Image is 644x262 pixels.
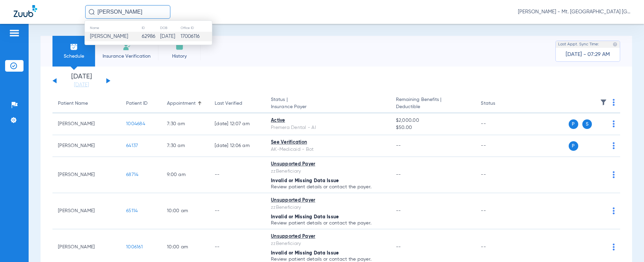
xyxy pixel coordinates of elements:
[271,240,385,247] div: zzBeneficiary
[271,146,385,153] div: AK-Medicaid - Bot
[209,135,265,157] td: [DATE] 12:06 AM
[70,43,78,51] img: Schedule
[271,185,385,189] p: Review patient details or contact the payer.
[271,257,385,262] p: Review patient details or contact the payer.
[85,5,170,19] input: Search for patients
[209,157,265,193] td: --
[160,32,180,41] td: [DATE]
[52,135,121,157] td: [PERSON_NAME]
[271,117,385,124] div: Active
[613,171,615,178] img: group-dot-blue.svg
[558,41,599,48] span: Last Appt. Sync Time:
[390,94,476,113] th: Remaining Benefits |
[475,113,521,135] td: --
[271,178,339,183] span: Invalid or Missing Data Issue
[271,139,385,146] div: See Verification
[162,135,209,157] td: 7:30 AM
[396,143,401,148] span: --
[396,245,401,249] span: --
[126,208,138,213] span: 65114
[58,100,115,107] div: Patient Name
[209,193,265,229] td: --
[14,5,37,17] img: Zuub Logo
[566,51,610,58] span: [DATE] - 07:29 AM
[518,9,630,15] span: [PERSON_NAME] - Mt. [GEOGRAPHIC_DATA] [GEOGRAPHIC_DATA] | SEARHC
[58,53,90,60] span: Schedule
[160,24,180,32] th: DOB
[613,142,615,149] img: group-dot-blue.svg
[141,24,160,32] th: ID
[613,99,615,106] img: group-dot-blue.svg
[61,82,102,88] a: [DATE]
[61,73,102,88] li: [DATE]
[396,103,470,111] span: Deductible
[271,168,385,175] div: zzBeneficiary
[271,197,385,204] div: Unsupported Payer
[475,193,521,229] td: --
[100,53,153,60] span: Insurance Verification
[126,172,138,177] span: 68714
[52,157,121,193] td: [PERSON_NAME]
[167,100,204,107] div: Appointment
[126,100,156,107] div: Patient ID
[613,120,615,127] img: group-dot-blue.svg
[271,204,385,211] div: zzBeneficiary
[90,34,128,39] span: [PERSON_NAME]
[271,215,339,219] span: Invalid or Missing Data Issue
[126,121,145,126] span: 1004684
[58,100,88,107] div: Patient Name
[582,119,592,129] span: S
[265,94,390,113] th: Status |
[569,141,578,151] span: P
[175,43,184,51] img: History
[396,117,470,124] span: $2,000.00
[52,193,121,229] td: [PERSON_NAME]
[215,100,260,107] div: Last Verified
[475,94,521,113] th: Status
[52,113,121,135] td: [PERSON_NAME]
[9,29,20,37] img: hamburger-icon
[271,103,385,111] span: Insurance Payer
[126,100,148,107] div: Patient ID
[162,157,209,193] td: 9:00 AM
[271,251,339,256] span: Invalid or Missing Data Issue
[569,119,578,129] span: P
[475,157,521,193] td: --
[162,193,209,229] td: 10:00 AM
[141,32,160,41] td: 62986
[271,221,385,225] p: Review patient details or contact the payer.
[123,43,131,51] img: Manual Insurance Verification
[396,208,401,213] span: --
[610,229,644,262] iframe: Chat Widget
[271,161,385,168] div: Unsupported Payer
[85,24,141,32] th: Name
[271,233,385,240] div: Unsupported Payer
[180,24,212,32] th: Office ID
[600,99,607,106] img: filter.svg
[613,207,615,214] img: group-dot-blue.svg
[162,113,209,135] td: 7:30 AM
[167,100,196,107] div: Appointment
[396,124,470,131] span: $50.00
[475,135,521,157] td: --
[180,32,212,41] td: 17006116
[126,143,138,148] span: 64137
[209,113,265,135] td: [DATE] 12:07 AM
[613,42,617,47] img: last sync help info
[215,100,242,107] div: Last Verified
[163,53,196,60] span: History
[126,245,143,249] span: 1006161
[271,124,385,131] div: Premera Dental - AI
[396,172,401,177] span: --
[89,9,95,15] img: Search Icon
